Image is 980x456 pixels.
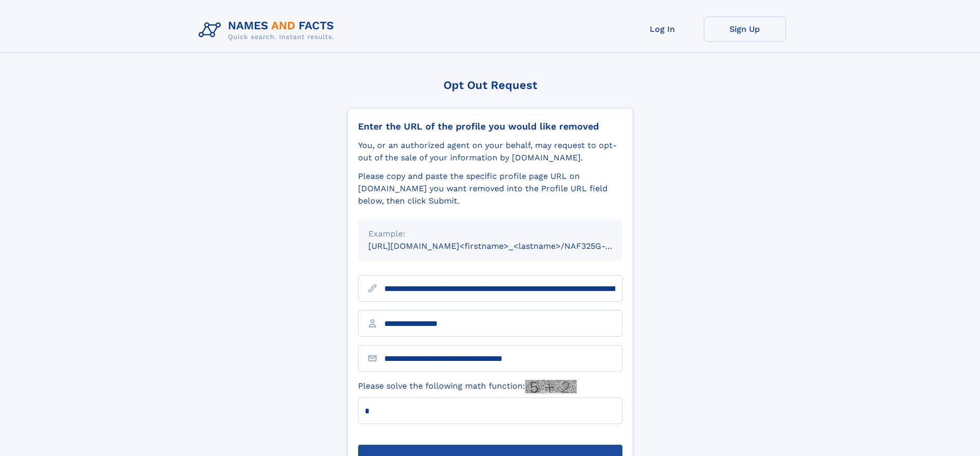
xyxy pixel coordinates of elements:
[358,170,622,207] div: Please copy and paste the specific profile page URL on [DOMAIN_NAME] you want removed into the Pr...
[704,16,786,42] a: Sign Up
[347,79,633,92] div: Opt Out Request
[368,228,612,240] div: Example:
[368,241,642,251] small: [URL][DOMAIN_NAME]<firstname>_<lastname>/NAF325G-xxxxxxxx
[358,121,622,132] div: Enter the URL of the profile you would like removed
[621,16,704,42] a: Log In
[358,139,622,164] div: You, or an authorized agent on your behalf, may request to opt-out of the sale of your informatio...
[358,380,577,393] label: Please solve the following math function:
[194,16,343,44] img: Logo Names and Facts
